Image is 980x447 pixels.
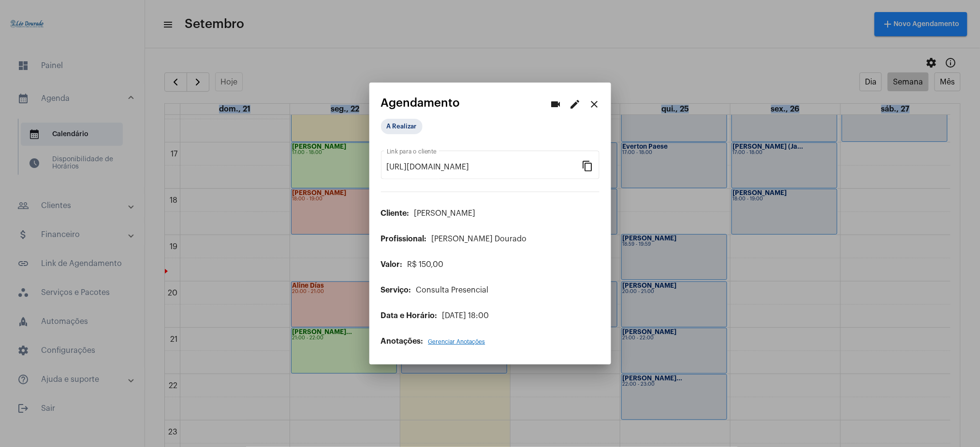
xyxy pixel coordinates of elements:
[414,210,476,217] span: [PERSON_NAME]
[381,337,424,345] span: Anotações:
[381,97,460,109] span: Agendamento
[387,163,582,171] input: Link
[550,98,562,110] mat-icon: videocam
[381,312,438,320] span: Data e Horário:
[589,98,600,110] mat-icon: close
[570,98,581,110] mat-icon: edit
[416,286,489,294] span: Consulta Presencial
[381,261,403,268] span: Valor:
[408,261,444,268] span: R$ 150,00
[582,160,594,171] mat-icon: content_copy
[442,312,489,320] span: [DATE] 18:00
[381,235,427,243] span: Profissional:
[432,235,527,243] span: [PERSON_NAME] Dourado
[381,119,423,134] mat-chip: A Realizar
[381,210,410,217] span: Cliente:
[381,286,411,294] span: Serviço:
[428,339,485,345] span: Gerenciar Anotações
